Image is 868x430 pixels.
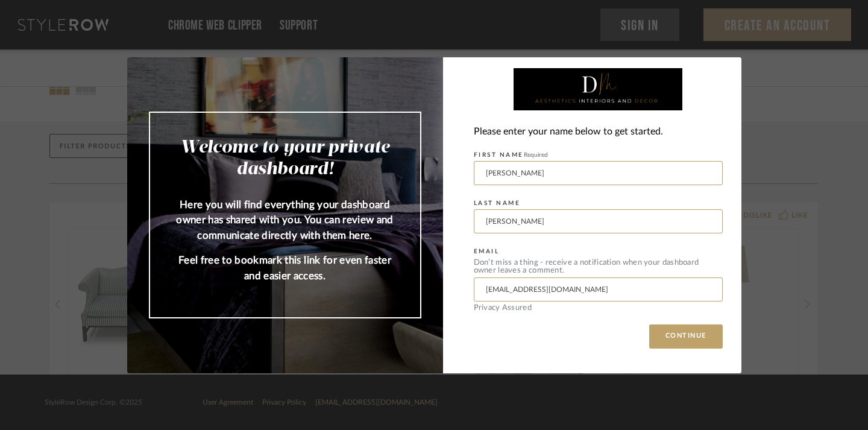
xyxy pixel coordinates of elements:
h2: Welcome to your private dashboard! [174,137,396,180]
label: LAST NAME [474,200,521,207]
div: Please enter your name below to get started. [474,124,723,140]
button: CONTINUE [649,324,723,349]
label: FIRST NAME [474,151,548,159]
p: Here you will find everything your dashboard owner has shared with you. You can review and commun... [174,197,396,244]
label: EMAIL [474,248,500,255]
span: Required [524,152,548,158]
div: Privacy Assured [474,304,723,312]
input: Enter Last Name [474,209,723,233]
input: Enter Email [474,277,723,302]
div: Don’t miss a thing - receive a notification when your dashboard owner leaves a comment. [474,259,723,274]
p: Feel free to bookmark this link for even faster and easier access. [174,253,396,283]
input: Enter First Name [474,161,723,185]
